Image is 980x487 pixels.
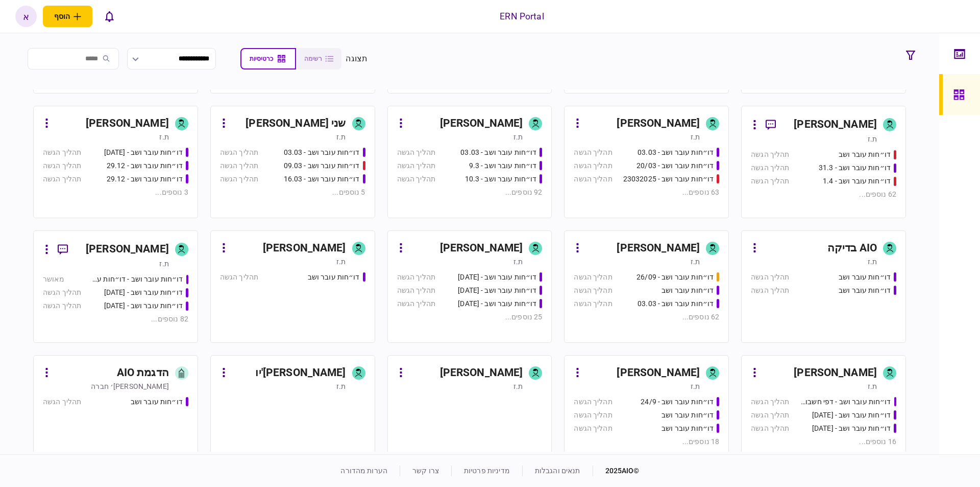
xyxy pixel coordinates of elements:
div: ת.ז [691,257,700,267]
div: ת.ז [868,257,877,267]
div: דו״חות עובר ושב [661,423,714,434]
div: ת.ז [336,257,346,267]
a: [PERSON_NAME]ת.זדו״חות עובר ושב - דפי חשבון 16.9תהליך הגשהדו״חות עובר ושב - 23/09/2024תהליך הגשהד... [741,355,906,468]
div: [PERSON_NAME] [794,117,877,133]
div: [PERSON_NAME] [440,240,523,257]
div: תהליך הגשה [574,298,612,309]
a: הדגמת AIO[PERSON_NAME]׳ חברהדו״חות עובר ושבתהליך הגשה [33,355,198,468]
div: דו״חות עובר ושב - 03.03 [638,147,714,158]
div: דו״חות עובר ושב - 31.3 [819,163,891,173]
div: תצוגה [346,53,367,65]
div: דו״חות עובר ושב - 23/09/2024 [812,410,891,421]
a: [PERSON_NAME]'יות.ז [210,355,375,468]
div: ת.ז [336,381,346,391]
div: ת.ז [159,259,168,269]
div: תהליך הגשה [751,176,789,187]
div: דו״חות עובר ושב [131,397,183,407]
div: תהליך הגשה [43,300,81,311]
div: תהליך הגשה [574,272,612,283]
div: ERN Portal [500,10,544,23]
div: [PERSON_NAME] [86,241,169,258]
div: ת.ז [868,134,877,144]
div: ת.ז [513,381,523,391]
div: ת.ז [159,132,168,142]
div: ת.ז [336,132,346,142]
div: תהליך הגשה [751,149,789,160]
div: [PERSON_NAME] [794,365,877,381]
div: 18 נוספים ... [574,436,719,447]
div: תהליך הגשה [397,272,435,283]
div: דו״חות עובר ושב - דו״חות עובר ושב [91,274,183,285]
div: תהליך הגשה [751,272,789,283]
div: 16 נוספים ... [751,436,896,447]
div: דו״חות עובר ושב [661,410,714,421]
a: [PERSON_NAME]ת.זדו״חות עובר ושב - 03.03תהליך הגשהדו״חות עובר ושב - 20/03תהליך הגשהדו״חות עובר ושב... [564,106,729,218]
a: תנאים והגבלות [535,467,580,475]
div: [PERSON_NAME] [617,115,700,132]
div: דו״חות עובר ושב - 26.12.24 [104,147,183,158]
div: AIO בדיקה [827,240,877,257]
a: [PERSON_NAME]ת.ז [387,355,552,468]
div: תהליך הגשה [397,174,435,184]
div: הדגמת AIO [117,365,169,381]
div: דו״חות עובר ושב - 03.03 [460,147,536,158]
div: תהליך הגשה [751,423,789,434]
div: דו״חות עובר ושב - 10.3 [465,174,537,184]
div: תהליך הגשה [43,174,81,184]
div: דו״חות עובר ושב - 03.03 [284,147,360,158]
div: דו״חות עובר ושב - 24/09/24 [458,285,536,296]
a: [PERSON_NAME]ת.זדו״חות עובר ושב - 26/09תהליך הגשהדו״חות עובר ושבתהליך הגשהדו״חות עובר ושב - 03.03... [564,230,729,343]
div: שני [PERSON_NAME] [246,115,346,132]
div: דו״חות עובר ושב [308,272,360,283]
span: רשימה [304,55,322,62]
a: AIO בדיקהת.זדו״חות עובר ושבתהליך הגשהדו״חות עובר ושבתהליך הגשה [741,230,906,343]
div: דו״חות עובר ושב [661,285,714,296]
div: דו״חות עובר ושב - 03.03 [638,298,714,309]
div: מאושר [43,274,64,285]
div: ת.ז [691,132,700,142]
div: דו״חות עובר ושב - 24/09/2024 [812,423,891,434]
div: דו״חות עובר ושב [839,272,891,283]
div: ת.ז [868,381,877,391]
div: [PERSON_NAME] [440,365,523,381]
div: © 2025 AIO [593,466,640,476]
div: תהליך הגשה [220,160,258,171]
div: 62 נוספים ... [751,189,896,200]
div: תהליך הגשה [751,163,789,173]
div: [PERSON_NAME]׳ חברה [91,381,169,391]
div: 63 נוספים ... [574,187,719,198]
a: [PERSON_NAME]ת.זדו״חות עובר ושב - 23/09/24תהליך הגשהדו״חות עובר ושב - 24/09/24תהליך הגשהדו״חות עו... [387,230,552,343]
a: [PERSON_NAME]ת.זדו״חות עובר ושבתהליך הגשהדו״חות עובר ושב - 31.3תהליך הגשהדו״חות עובר ושב - 1.4תהל... [741,106,906,218]
div: דו״חות עובר ושב - 29.12 [107,160,183,171]
div: [PERSON_NAME] [617,365,700,381]
button: רשימה [296,48,341,69]
div: דו״חות עובר ושב - 9.3 [469,160,537,171]
div: דו״חות עובר ושב - דפי חשבון 16.9 [800,397,891,407]
div: תהליך הגשה [574,147,612,158]
div: תהליך הגשה [43,160,81,171]
div: [PERSON_NAME] [440,115,523,132]
div: דו״חות עובר ושב - 30.10.24 [104,287,183,298]
div: תהליך הגשה [574,410,612,421]
a: [PERSON_NAME]ת.זדו״חות עובר ושב - 03.03תהליך הגשהדו״חות עובר ושב - 9.3תהליך הגשהדו״חות עובר ושב -... [387,106,552,218]
div: תהליך הגשה [397,160,435,171]
div: תהליך הגשה [574,160,612,171]
div: תהליך הגשה [43,287,81,298]
a: צרו קשר [412,467,439,475]
div: דו״חות עובר ושב - 25/09/24 [458,298,536,309]
div: דו״חות עובר ושב - 24/9 [641,397,714,407]
div: 82 נוספים ... [43,314,188,324]
div: דו״חות עובר ושב - 29.12 [107,174,183,184]
div: תהליך הגשה [574,174,612,184]
div: 3 נוספים ... [43,187,188,198]
div: [PERSON_NAME]'יו [255,365,346,381]
button: פתח רשימת התראות [99,6,120,27]
div: [PERSON_NAME] [617,240,700,257]
div: תהליך הגשה [574,423,612,434]
div: תהליך הגשה [397,298,435,309]
div: דו״חות עובר ושב - 09.03 [284,160,360,171]
a: [PERSON_NAME]ת.זדו״חות עובר ושב - 24/9תהליך הגשהדו״חות עובר ושבתהליך הגשהדו״חות עובר ושבתהליך הגש... [564,355,729,468]
button: פתח תפריט להוספת לקוח [43,6,92,27]
div: תהליך הגשה [574,285,612,296]
div: דו״חות עובר ושב - 23032025 [623,174,714,184]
